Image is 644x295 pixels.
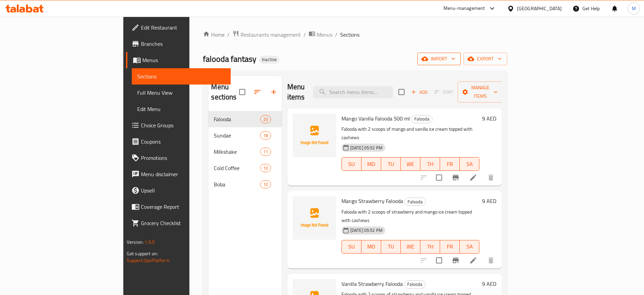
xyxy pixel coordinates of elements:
[443,242,457,252] span: FR
[483,169,499,186] button: delete
[214,148,260,156] div: Milkshake
[214,164,260,172] span: Cold Coffee
[341,196,403,206] span: Mango Strawberry Falooda
[260,148,271,156] div: items
[126,166,231,182] a: Menu disclaimer
[208,160,282,176] div: Cold Coffee10
[460,240,479,254] button: SA
[208,176,282,192] div: Boba10
[341,125,479,142] p: Falooda with 2 scoops of mango and vanilla ice cream topped with cashews
[127,238,143,246] span: Version:
[141,154,225,162] span: Promotions
[462,159,477,169] span: SA
[341,157,361,171] button: SU
[137,89,225,97] span: Full Menu View
[448,169,464,186] button: Branch-specific-item
[420,157,440,171] button: TH
[126,150,231,166] a: Promotions
[317,31,332,39] span: Menus
[463,53,507,65] button: export
[403,242,418,252] span: WE
[417,53,461,65] button: import
[261,116,271,123] span: 20
[460,157,479,171] button: SA
[423,55,455,63] span: import
[432,253,446,268] span: Select to update
[469,55,502,63] span: export
[448,252,464,269] button: Branch-specific-item
[208,111,282,127] div: Falooda20
[141,40,225,48] span: Branches
[313,86,393,98] input: search
[345,242,359,252] span: SU
[335,31,337,39] li: /
[483,252,499,269] button: delete
[127,249,158,258] span: Get support on:
[214,115,260,123] span: Falooda
[208,108,282,195] nav: Menu sections
[482,114,496,123] h6: 9 AED
[361,157,381,171] button: MO
[259,56,279,64] div: Inactive
[384,159,398,169] span: TU
[126,52,231,68] a: Menus
[458,81,503,103] button: Manage items
[420,240,440,254] button: TH
[404,280,425,288] span: Falooda
[469,256,477,264] a: Edit menu item
[482,196,496,206] h6: 9 AED
[361,240,381,254] button: MO
[126,182,231,199] a: Upsell
[127,256,170,265] a: Support.OpsPlatform
[409,87,430,97] span: Add item
[261,149,271,155] span: 11
[126,19,231,36] a: Edit Restaurant
[632,5,636,12] span: M
[364,159,378,169] span: MO
[260,164,271,172] div: items
[401,157,420,171] button: WE
[141,219,225,227] span: Grocery Checklist
[293,196,336,240] img: Mango Strawberry Falooda
[430,87,458,97] span: Select section first
[132,68,231,85] a: Sections
[412,115,432,123] span: Falooda
[463,84,498,100] span: Manage items
[348,227,385,234] span: [DATE] 05:52 PM
[405,198,425,206] span: Falooda
[261,132,271,139] span: 18
[266,84,282,100] button: Add section
[443,159,457,169] span: FR
[432,170,446,185] span: Select to update
[340,31,359,39] span: Sections
[482,279,496,289] h6: 9 AED
[214,180,260,188] span: Boba
[260,180,271,188] div: items
[341,208,479,225] p: Falooda with 2 scoops of strawberry and mango ice cream topped with cashews
[235,85,249,99] span: Select all sections
[409,87,430,97] button: Add
[443,4,485,13] div: Menu-management
[411,115,433,123] div: Falooda
[423,159,437,169] span: TH
[469,173,477,182] a: Edit menu item
[208,144,282,160] div: Milkshake11
[141,186,225,195] span: Upsell
[394,85,409,99] span: Select section
[309,30,332,39] a: Menus
[341,240,361,254] button: SU
[126,215,231,231] a: Grocery Checklist
[348,145,385,151] span: [DATE] 05:52 PM
[261,181,271,188] span: 10
[381,157,401,171] button: TU
[141,23,225,32] span: Edit Restaurant
[126,133,231,150] a: Coupons
[232,30,301,39] a: Restaurants management
[517,5,562,12] div: [GEOGRAPHIC_DATA]
[341,279,403,289] span: Vanilla Strawberry Falooda
[214,131,260,140] div: Sundae
[287,82,305,102] h2: Menu items
[260,115,271,123] div: items
[126,36,231,52] a: Branches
